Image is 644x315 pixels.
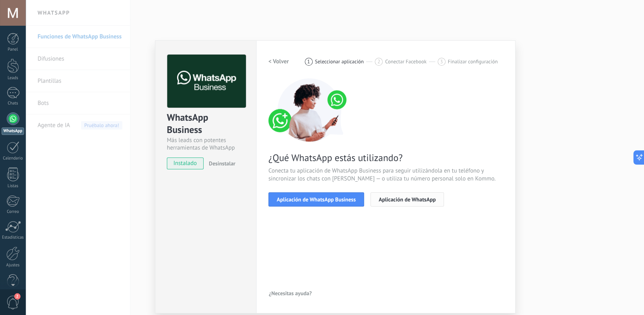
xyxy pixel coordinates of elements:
[277,197,356,202] span: Aplicación de WhatsApp Business
[268,192,364,207] button: Aplicación de WhatsApp Business
[2,156,25,161] div: Calendario
[2,127,24,135] div: WhatsApp
[307,58,310,65] span: 1
[2,101,25,106] div: Chats
[2,76,25,81] div: Leads
[206,157,235,169] button: Desinstalar
[440,58,443,65] span: 3
[167,55,246,108] img: logo_main.png
[167,111,245,137] div: WhatsApp Business
[370,192,444,207] button: Aplicación de WhatsApp
[268,58,289,65] h2: < Volver
[2,47,25,52] div: Panel
[268,287,312,299] button: ¿Necesitas ayuda?
[315,59,364,65] span: Seleccionar aplicación
[385,59,427,65] span: Conectar Facebook
[378,58,380,65] span: 2
[2,235,25,240] div: Estadísticas
[14,293,21,300] span: 2
[2,263,25,268] div: Ajustes
[2,184,25,189] div: Listas
[2,209,25,214] div: Correo
[268,167,503,183] span: Conecta tu aplicación de WhatsApp Business para seguir utilizándola en tu teléfono y sincronizar ...
[268,78,351,142] img: connect number
[167,137,245,152] div: Más leads con potentes herramientas de WhatsApp
[269,290,312,296] span: ¿Necesitas ayuda?
[268,152,503,164] span: ¿Qué WhatsApp estás utilizando?
[167,157,203,169] span: instalado
[448,59,498,65] span: Finalizar configuración
[379,197,436,202] span: Aplicación de WhatsApp
[209,160,235,167] span: Desinstalar
[268,55,289,69] button: < Volver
